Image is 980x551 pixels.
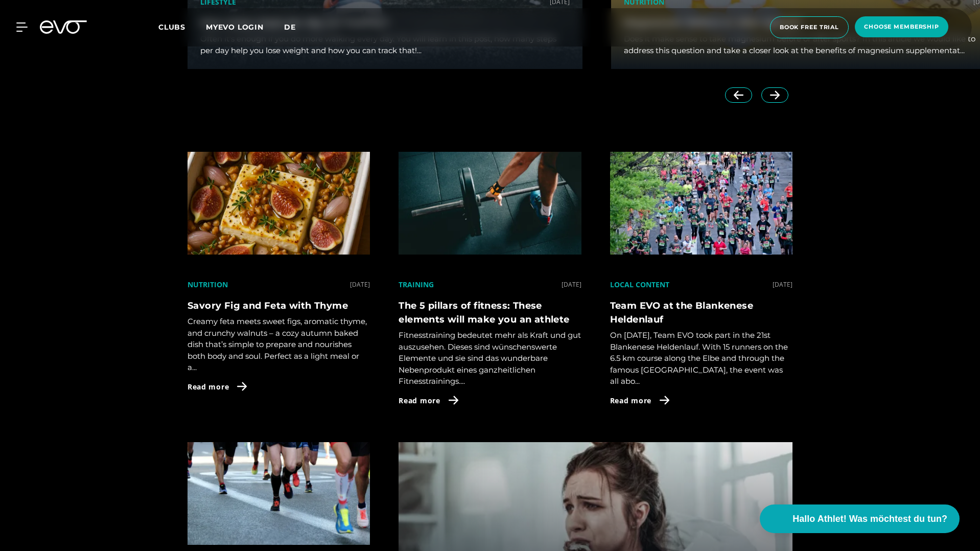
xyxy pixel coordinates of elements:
a: choose membership [852,16,951,38]
a: book free trial [767,16,852,38]
div: [DATE] [773,279,792,290]
span: Read more [399,395,440,406]
span: Read more [610,395,651,406]
a: Read more [610,387,792,414]
a: Local Content [610,280,669,289]
button: Hallo Athlet! Was möchtest du tun? [760,504,960,533]
h4: Team EVO at the Blankenese Heldenlauf [610,299,792,327]
span: choose membership [864,22,939,31]
span: Hallo Athlet! Was möchtest du tun? [792,512,947,526]
a: Team EVO at the Blankenese HeldenlaufOn [DATE], Team EVO took part in the 21st Blankenese Heldenl... [610,299,792,387]
h4: The 5 pillars of fitness: These elements will make you an athlete [399,299,581,327]
a: Savory Fig and Feta with ThymeCreamy feta meets sweet figs, aromatic thyme, and crunchy walnuts –... [188,299,370,374]
span: Clubs [158,22,185,32]
span: de [284,22,296,32]
div: [DATE] [350,279,370,290]
a: Read more [399,387,581,414]
div: Creamy feta meets sweet figs, aromatic thyme, and crunchy walnuts – a cozy autumn baked dish that... [188,299,370,374]
a: Nutrition [188,280,228,289]
a: MYEVO LOGIN [206,22,264,32]
img: Team EVO beim UKE Benefizlauf [188,442,370,545]
a: Read more [188,374,370,400]
a: Clubs [158,22,206,32]
img: Savory Fig and Feta with Thyme [188,152,370,255]
span: book free trial [780,23,839,32]
div: On [DATE], Team EVO took part in the 21st Blankenese Heldenlauf. With 15 runners on the 6.5 km co... [610,299,792,387]
span: Read more [188,381,229,392]
div: Fitnesstraining bedeutet mehr als Kraft und gut auszusehen. Dieses sind wünschenswerte Elemente u... [399,299,581,387]
a: The 5 pillars of fitness: These elements will make you an athleteFitnesstraining bedeutet mehr al... [399,299,581,387]
div: [DATE] [562,279,581,290]
img: Team EVO at the Blankenese Heldenlauf [610,152,792,255]
a: Training [399,280,434,289]
a: de [284,21,308,33]
img: The 5 pillars of fitness: These elements will make you an athlete [399,152,581,255]
h4: Savory Fig and Feta with Thyme [188,299,370,313]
